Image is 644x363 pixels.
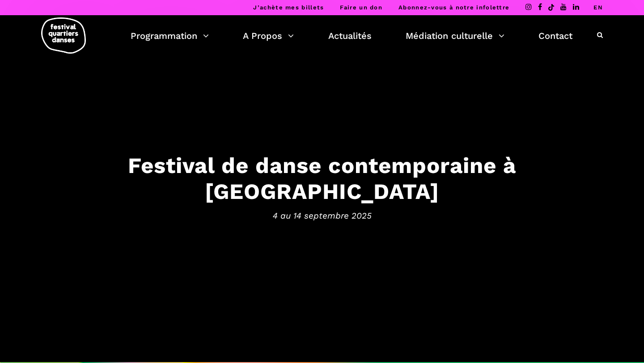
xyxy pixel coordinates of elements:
[406,28,504,43] a: Médiation culturelle
[398,4,509,11] a: Abonnez-vous à notre infolettre
[41,17,86,54] img: logo-fqd-med
[538,28,572,43] a: Contact
[45,209,599,223] span: 4 au 14 septembre 2025
[328,28,372,43] a: Actualités
[243,28,294,43] a: A Propos
[131,28,209,43] a: Programmation
[340,4,382,11] a: Faire un don
[253,4,324,11] a: J’achète mes billets
[45,152,599,205] h3: Festival de danse contemporaine à [GEOGRAPHIC_DATA]
[593,4,603,11] a: EN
